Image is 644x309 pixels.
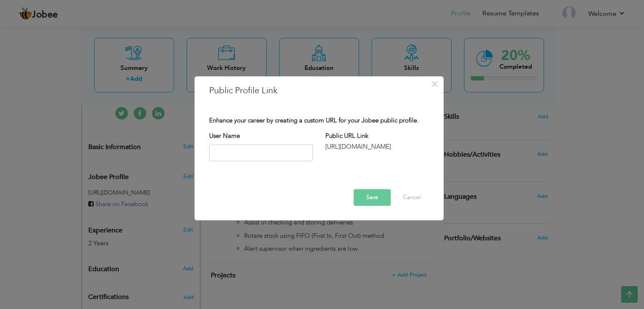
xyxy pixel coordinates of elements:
div: [URL][DOMAIN_NAME] [325,142,429,151]
button: Cancel [394,189,429,206]
label: Public URL Link [325,132,368,140]
button: Save [354,189,391,206]
span: × [431,77,438,92]
h3: Public Profile Link [209,85,429,97]
label: User Name [209,132,240,140]
label: Enhance your career by creating a custom URL for your Jobee public profile. [209,117,419,125]
button: Close [428,77,442,91]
